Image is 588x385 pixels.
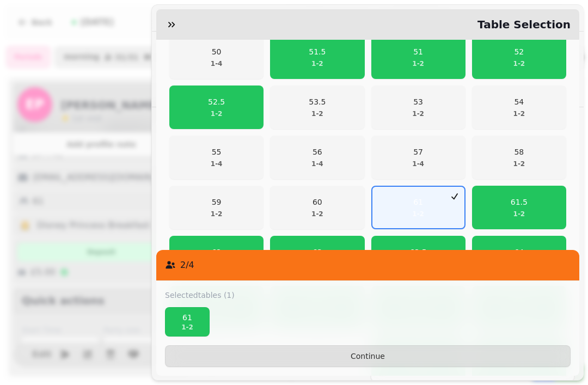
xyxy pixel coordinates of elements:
[270,186,364,229] button: 601-2
[309,96,326,107] p: 53.5
[169,186,264,229] button: 591-2
[511,210,528,218] p: 1 - 2
[165,307,210,337] button: 611-2
[170,323,205,332] p: 1 - 2
[170,312,205,323] p: 61
[211,160,223,168] p: 1 - 4
[309,109,326,118] p: 1 - 2
[472,136,566,179] button: 581-2
[208,109,225,118] p: 1 - 2
[270,85,364,129] button: 53.51-2
[270,236,364,279] button: 631-2
[371,85,465,129] button: 531-2
[513,247,525,258] p: 64
[412,210,424,218] p: 1 - 2
[513,160,525,168] p: 1 - 2
[472,236,566,279] button: 641-2
[412,96,424,107] p: 53
[412,160,424,168] p: 1 - 4
[513,109,525,118] p: 1 - 2
[169,136,264,179] button: 551-4
[270,136,364,179] button: 561-4
[412,109,424,118] p: 1 - 2
[211,146,223,157] p: 55
[371,186,465,229] button: 611-2
[311,197,323,207] p: 60
[311,160,323,168] p: 1 - 4
[211,197,223,207] p: 59
[513,96,525,107] p: 54
[410,247,427,258] p: 63.5
[169,85,264,129] button: 52.51-2
[472,186,566,229] button: 61.51-2
[371,136,465,179] button: 571-4
[211,247,223,258] p: 62
[311,210,323,218] p: 1 - 2
[211,210,223,218] p: 1 - 2
[311,247,323,258] p: 63
[165,290,235,301] label: Selected tables (1)
[511,197,528,207] p: 61.5
[165,345,571,367] button: Continue
[180,259,194,272] p: 2 / 4
[472,85,566,129] button: 541-2
[412,146,424,157] p: 57
[174,352,561,360] span: Continue
[208,96,225,107] p: 52.5
[513,146,525,157] p: 58
[169,236,264,279] button: 621-2
[371,236,465,279] button: 63.51-2
[311,146,323,157] p: 56
[412,197,424,207] p: 61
